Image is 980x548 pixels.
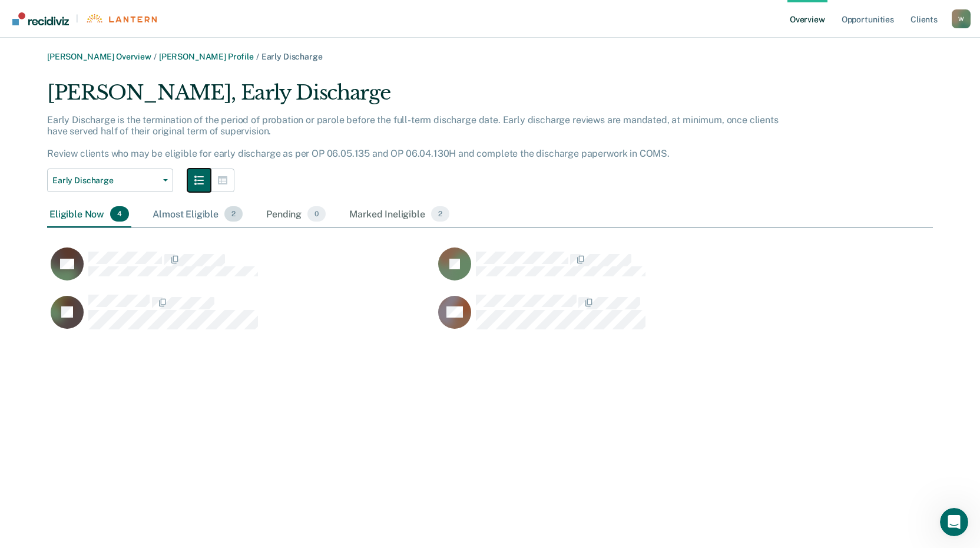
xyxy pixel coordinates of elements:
img: Lantern [85,14,157,23]
button: Profile dropdown button [952,9,971,28]
div: CaseloadOpportunityCell-0378947 [47,247,435,294]
div: Pending0 [264,202,328,227]
iframe: Intercom live chat [940,508,968,536]
span: 4 [110,206,129,222]
div: CaseloadOpportunityCell-0586354 [47,294,435,341]
span: Early Discharge [52,176,158,186]
p: Early Discharge is the termination of the period of probation or parole before the full-term disc... [47,114,779,160]
span: / [151,52,159,61]
span: Early Discharge [261,52,323,61]
div: CaseloadOpportunityCell-0620485 [435,294,822,341]
a: [PERSON_NAME] Overview [47,52,151,61]
a: [PERSON_NAME] Profile [159,52,254,61]
span: / [254,52,261,61]
div: [PERSON_NAME], Early Discharge [47,81,782,114]
span: 0 [307,206,326,222]
span: 2 [224,206,243,222]
div: CaseloadOpportunityCell-0400800 [435,247,822,294]
div: Marked Ineligible2 [347,202,452,227]
button: Early Discharge [47,169,173,192]
span: | [69,14,85,24]
div: Almost Eligible2 [150,202,245,227]
img: Recidiviz [12,12,69,25]
div: Eligible Now4 [47,202,131,227]
div: W [952,9,971,28]
span: 2 [431,206,449,222]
